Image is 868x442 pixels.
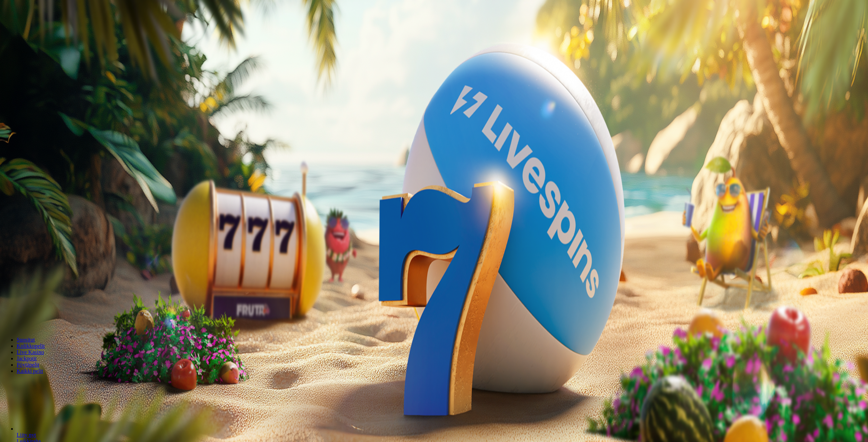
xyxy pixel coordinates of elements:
[17,432,36,438] span: Liity nyt
[17,343,45,349] a: Kolikkopelit
[17,337,35,343] a: Suositut
[3,325,865,387] header: Lobby
[3,325,865,374] nav: Lobby
[17,355,37,361] a: Jackpotit
[17,362,39,368] a: Pöytäpelit
[17,349,44,355] a: Live Kasino
[17,432,36,438] a: Gates of Olympus Super Scatter
[17,368,43,374] a: Kaikki pelit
